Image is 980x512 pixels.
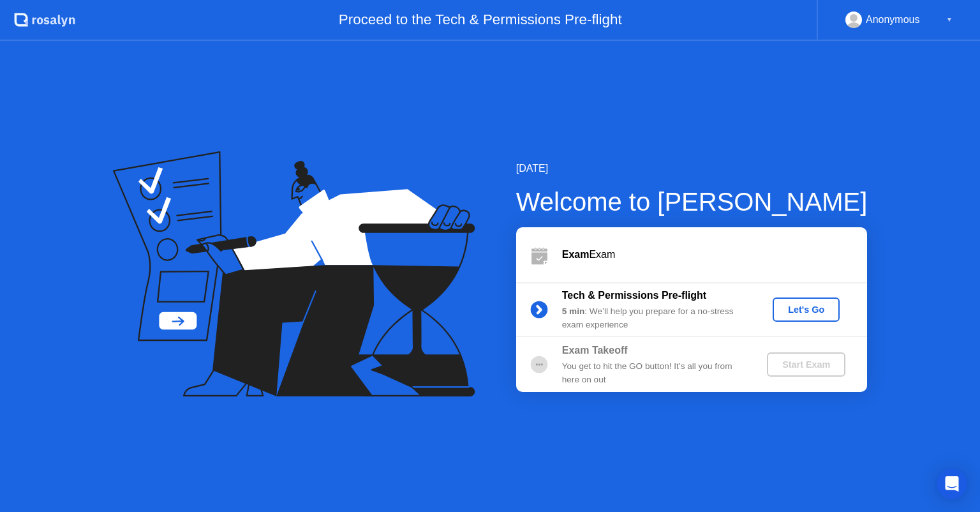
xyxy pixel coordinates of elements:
[772,359,840,370] div: Start Exam
[562,306,585,316] b: 5 min
[767,352,845,377] button: Start Exam
[773,297,840,322] button: Let's Go
[778,305,835,315] div: Let's Go
[516,183,868,221] div: Welcome to [PERSON_NAME]
[866,11,920,28] div: Anonymous
[946,11,953,28] div: ▼
[562,360,746,386] div: You get to hit the GO button! It’s all you from here on out
[562,290,706,301] b: Tech & Permissions Pre-flight
[516,161,868,176] div: [DATE]
[937,469,967,499] div: Open Intercom Messenger
[562,305,746,331] div: : We’ll help you prepare for a no-stress exam experience
[562,345,628,356] b: Exam Takeoff
[562,249,590,260] b: Exam
[562,247,867,262] div: Exam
